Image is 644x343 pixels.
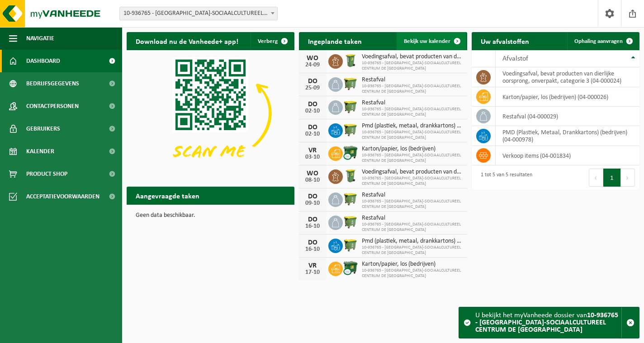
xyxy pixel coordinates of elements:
[343,122,358,137] img: WB-1100-HPE-GN-50
[343,168,358,183] img: WB-0240-HPE-GN-50
[303,170,322,177] div: WO
[362,153,462,164] span: 10-936765 - [GEOGRAPHIC_DATA]-SOCIAALCULTUREEL CENTRUM DE [GEOGRAPHIC_DATA]
[303,62,322,68] div: 24-09
[362,245,462,256] span: 10-936765 - [GEOGRAPHIC_DATA]-SOCIAALCULTUREEL CENTRUM DE [GEOGRAPHIC_DATA]
[496,87,639,107] td: karton/papier, los (bedrijven) (04-000026)
[120,7,277,20] span: 10-936765 - IMOG-SOCIAALCULTUREEL CENTRUM DE ZUIDERKOUTER - HARELBEKE
[343,191,358,207] img: WB-1100-HPE-GN-50
[303,108,322,114] div: 02-10
[26,50,60,72] span: Dashboard
[303,78,322,85] div: DO
[303,147,322,154] div: VR
[343,99,358,114] img: WB-1100-HPE-GN-50
[343,237,358,253] img: WB-1100-HPE-GN-50
[476,168,532,188] div: 1 tot 5 van 5 resultaten
[472,32,538,50] h2: Uw afvalstoffen
[362,146,462,153] span: Karton/papier, los (bedrijven)
[362,61,462,71] span: 10-936765 - [GEOGRAPHIC_DATA]-SOCIAALCULTUREEL CENTRUM DE [GEOGRAPHIC_DATA]
[303,101,322,108] div: DO
[127,50,294,176] img: Download de VHEPlus App
[127,187,208,204] h2: Aangevraagde taken
[251,32,294,50] button: Verberg
[343,76,358,91] img: WB-1100-HPE-GN-50
[26,185,99,208] span: Acceptatievoorwaarden
[362,107,462,117] span: 10-936765 - [GEOGRAPHIC_DATA]-SOCIAALCULTUREEL CENTRUM DE [GEOGRAPHIC_DATA]
[303,269,322,276] div: 17-10
[362,238,462,245] span: Pmd (plastiek, metaal, drankkartons) (bedrijven)
[362,99,462,107] span: Restafval
[26,117,60,140] span: Gebruikers
[127,32,247,50] h2: Download nu de Vanheede+ app!
[343,53,358,68] img: WB-0240-HPE-GN-50
[404,38,450,44] span: Bekijk uw kalender
[362,130,462,141] span: 10-936765 - [GEOGRAPHIC_DATA]-SOCIAALCULTUREEL CENTRUM DE [GEOGRAPHIC_DATA]
[362,122,462,130] span: Pmd (plastiek, metaal, drankkartons) (bedrijven)
[397,32,466,50] a: Bekijk uw kalender
[299,32,371,50] h2: Ingeplande taken
[362,215,462,222] span: Restafval
[603,169,621,187] button: 1
[496,107,639,126] td: restafval (04-000029)
[475,307,621,338] div: U bekijkt het myVanheede dossier van
[303,55,322,62] div: WO
[621,169,635,187] button: Next
[362,76,462,84] span: Restafval
[475,312,618,334] strong: 10-936765 - [GEOGRAPHIC_DATA]-SOCIAALCULTUREEL CENTRUM DE [GEOGRAPHIC_DATA]
[119,7,278,20] span: 10-936765 - IMOG-SOCIAALCULTUREEL CENTRUM DE ZUIDERKOUTER - HARELBEKE
[362,84,462,94] span: 10-936765 - [GEOGRAPHIC_DATA]-SOCIAALCULTUREEL CENTRUM DE [GEOGRAPHIC_DATA]
[303,131,322,137] div: 02-10
[258,38,278,44] span: Verberg
[362,53,462,61] span: Voedingsafval, bevat producten van dierlijke oorsprong, onverpakt, categorie 3
[362,176,462,187] span: 10-936765 - [GEOGRAPHIC_DATA]-SOCIAALCULTUREEL CENTRUM DE [GEOGRAPHIC_DATA]
[362,192,462,199] span: Restafval
[303,246,322,253] div: 16-10
[303,216,322,223] div: DO
[362,268,462,279] span: 10-936765 - [GEOGRAPHIC_DATA]-SOCIAALCULTUREEL CENTRUM DE [GEOGRAPHIC_DATA]
[362,261,462,268] span: Karton/papier, los (bedrijven)
[567,32,639,50] a: Ophaling aanvragen
[303,124,322,131] div: DO
[502,55,528,62] span: Afvalstof
[26,72,79,95] span: Bedrijfsgegevens
[574,38,623,44] span: Ophaling aanvragen
[362,169,462,176] span: Voedingsafval, bevat producten van dierlijke oorsprong, onverpakt, categorie 3
[26,163,67,185] span: Product Shop
[496,146,639,165] td: verkoop items (04-001834)
[303,177,322,183] div: 08-10
[496,126,639,146] td: PMD (Plastiek, Metaal, Drankkartons) (bedrijven) (04-000978)
[589,169,603,187] button: Previous
[26,27,54,50] span: Navigatie
[362,199,462,210] span: 10-936765 - [GEOGRAPHIC_DATA]-SOCIAALCULTUREEL CENTRUM DE [GEOGRAPHIC_DATA]
[26,95,79,117] span: Contactpersonen
[496,67,639,87] td: voedingsafval, bevat producten van dierlijke oorsprong, onverpakt, categorie 3 (04-000024)
[26,140,54,163] span: Kalender
[303,154,322,160] div: 03-10
[303,239,322,246] div: DO
[303,85,322,91] div: 25-09
[343,145,358,160] img: WB-1100-CU
[136,212,285,219] p: Geen data beschikbaar.
[343,214,358,230] img: WB-1100-HPE-GN-50
[343,260,358,276] img: WB-1100-CU
[362,222,462,233] span: 10-936765 - [GEOGRAPHIC_DATA]-SOCIAALCULTUREEL CENTRUM DE [GEOGRAPHIC_DATA]
[303,200,322,207] div: 09-10
[303,223,322,230] div: 16-10
[303,193,322,200] div: DO
[303,262,322,269] div: VR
